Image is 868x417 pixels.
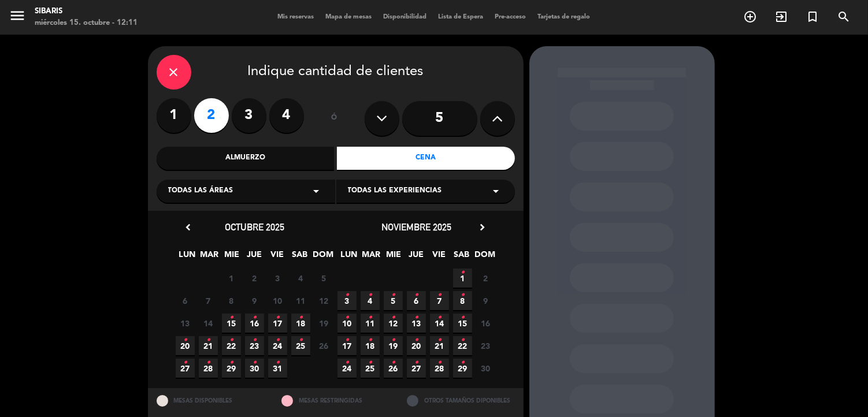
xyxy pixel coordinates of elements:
div: sibaris [35,6,138,17]
span: 30 [245,359,264,378]
span: 23 [245,336,264,355]
span: 16 [476,314,495,333]
span: MIE [384,248,403,267]
span: 12 [314,291,333,310]
span: 15 [222,314,241,333]
i: turned_in_not [806,10,819,24]
i: • [437,308,442,327]
span: 28 [199,359,218,378]
span: 14 [199,314,218,333]
span: 2 [476,269,495,288]
i: • [345,353,349,372]
i: • [414,353,418,372]
i: • [391,286,395,304]
span: 3 [337,291,357,310]
span: 5 [314,269,333,288]
span: LUN [177,248,196,267]
div: OTROS TAMAÑOS DIPONIBLES [398,388,524,413]
i: • [253,331,257,349]
i: • [391,353,395,372]
span: 26 [384,359,403,378]
span: Todas las experiencias [348,185,442,197]
span: 1 [453,269,472,288]
i: • [414,308,418,327]
i: • [229,331,233,349]
span: 17 [337,336,357,355]
i: • [276,353,280,372]
span: 19 [384,336,403,355]
span: 27 [176,359,195,378]
div: miércoles 15. octubre - 12:11 [35,17,138,29]
i: • [437,331,442,349]
i: • [253,308,257,327]
span: 20 [176,336,195,355]
i: • [461,331,465,349]
span: 1 [222,269,241,288]
span: 9 [476,291,495,310]
i: • [183,353,187,372]
span: Tarjetas de regalo [532,14,596,20]
span: 23 [476,336,495,355]
span: 18 [291,314,310,333]
i: • [299,331,303,349]
span: 7 [199,291,218,310]
span: 4 [291,269,310,288]
span: MAR [362,248,381,267]
i: • [437,286,442,304]
span: 27 [407,359,426,378]
i: • [414,331,418,349]
i: • [368,353,372,372]
i: • [391,308,395,327]
i: exit_to_app [774,10,788,24]
span: JUE [245,248,264,267]
span: 10 [268,291,287,310]
div: ó [316,98,353,139]
span: 24 [337,359,357,378]
span: 18 [361,336,380,355]
span: 4 [361,291,380,310]
span: 16 [245,314,264,333]
span: 13 [407,314,426,333]
label: 2 [194,98,229,133]
i: • [229,308,233,327]
span: 20 [407,336,426,355]
i: • [276,331,280,349]
i: chevron_left [183,221,195,233]
span: 7 [430,291,449,310]
div: Cena [337,147,515,170]
span: 22 [222,336,241,355]
span: MIE [222,248,242,267]
span: 9 [245,291,264,310]
i: • [183,331,187,349]
span: 6 [407,291,426,310]
button: menu [9,7,26,28]
span: 3 [268,269,287,288]
span: Mis reservas [272,14,320,20]
span: DOM [474,248,494,267]
span: 21 [430,336,449,355]
span: 25 [361,359,380,378]
i: chevron_right [477,221,489,233]
i: menu [9,7,26,24]
i: • [206,353,210,372]
i: • [276,308,280,327]
span: Lista de Espera [433,14,489,20]
span: 14 [430,314,449,333]
span: 22 [453,336,472,355]
span: VIE [429,248,448,267]
span: 25 [291,336,310,355]
span: 28 [430,359,449,378]
span: noviembre 2025 [381,221,451,233]
span: Mapa de mesas [320,14,378,20]
i: • [229,353,233,372]
span: SAB [452,248,471,267]
span: Disponibilidad [378,14,433,20]
span: octubre 2025 [225,221,284,233]
span: DOM [313,248,332,267]
i: • [345,331,349,349]
span: 21 [199,336,218,355]
i: • [461,308,465,327]
div: Indique cantidad de clientes [157,55,515,90]
span: SAB [290,248,309,267]
span: 13 [176,314,195,333]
